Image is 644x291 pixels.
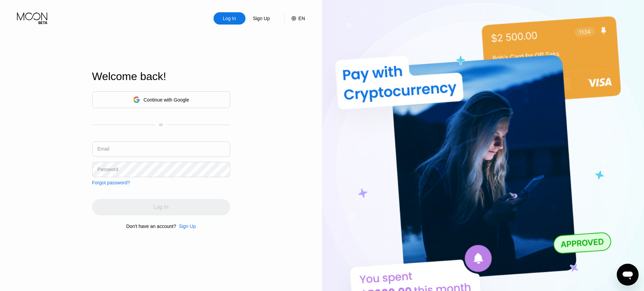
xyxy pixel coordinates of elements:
[245,12,277,25] div: Sign Up
[284,12,305,25] div: EN
[92,180,130,185] div: Forgot password?
[252,15,271,22] div: Sign Up
[222,15,237,22] div: Log In
[143,97,189,103] div: Continue with Google
[126,224,176,229] div: Don't have an account?
[159,122,163,127] div: or
[214,12,245,25] div: Log In
[299,16,305,21] div: EN
[617,264,639,286] iframe: Button to launch messaging window
[92,91,230,108] div: Continue with Google
[92,70,230,83] div: Welcome back!
[176,224,196,229] div: Sign Up
[98,167,118,172] div: Password
[179,224,196,229] div: Sign Up
[98,146,109,152] div: Email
